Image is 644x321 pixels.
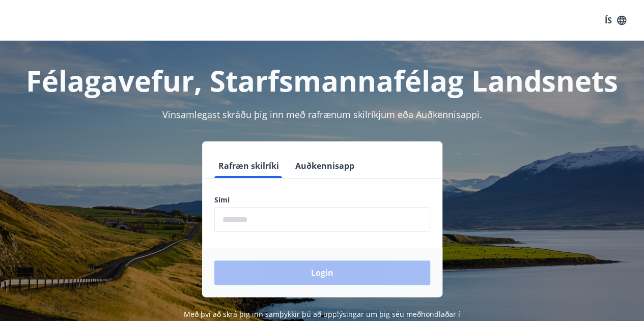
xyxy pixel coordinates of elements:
[599,11,632,30] button: ÍS
[12,61,632,100] h1: Félagavefur, Starfsmannafélag Landsnets
[214,195,430,205] label: Sími
[214,154,283,178] button: Rafræn skilríki
[291,154,358,178] button: Auðkennisapp
[162,108,482,121] span: Vinsamlegast skráðu þig inn með rafrænum skilríkjum eða Auðkennisappi.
